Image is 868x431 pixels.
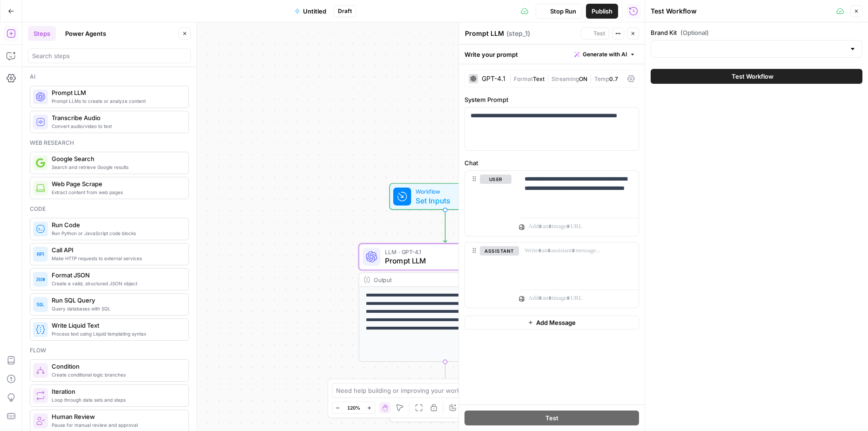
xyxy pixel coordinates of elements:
[509,74,514,83] span: |
[52,296,181,305] span: Run SQL Query
[289,4,332,19] button: Untitled
[52,220,181,229] span: Run Code
[52,330,181,337] span: Process text using Liquid templating syntax
[30,205,189,213] div: Code
[465,171,511,236] div: user
[52,371,181,378] span: Create conditional logic branches
[30,346,189,355] div: Flow
[52,97,181,105] span: Prompt LLMs to create or analyze content
[651,28,862,37] label: Brand Kit
[385,255,502,266] span: Prompt LLM
[459,45,645,64] div: Write your prompt
[514,75,533,82] span: Format
[581,27,609,40] button: Test
[52,122,181,130] span: Convert audio/video to text
[52,280,181,287] span: Create a valid, structured JSON object
[651,69,862,84] button: Test Workflow
[385,247,502,256] span: LLM · GPT-4.1
[680,28,709,37] span: (Optional)
[52,229,181,237] span: Run Python or JavaScript code blocks
[550,7,576,16] span: Stop Run
[303,7,326,16] span: Untitled
[52,387,181,396] span: Iteration
[482,75,505,82] div: GPT-4.1
[52,305,181,312] span: Query databases with SQL
[609,75,618,82] span: 0.7
[52,113,181,122] span: Transcribe Audio
[52,270,181,280] span: Format JSON
[338,7,352,15] span: Draft
[592,7,612,16] span: Publish
[416,195,471,206] span: Set Inputs
[416,407,491,418] span: Output
[480,246,519,256] button: assistant
[52,255,181,262] span: Make HTTP requests to external services
[52,189,181,196] span: Extract content from web pages
[545,74,552,83] span: |
[545,413,558,423] span: Test
[587,74,594,83] span: |
[52,88,181,97] span: Prompt LLM
[464,158,639,168] label: Chat
[52,412,181,421] span: Human Review
[732,72,774,81] span: Test Workflow
[359,183,532,210] div: WorkflowSet InputsInputs
[464,316,639,330] button: Add Message
[552,75,579,82] span: Streaming
[506,29,530,38] span: ( step_1 )
[465,29,504,38] textarea: Prompt LLM
[28,26,56,41] button: Steps
[444,210,447,242] g: Edge from start to step_1
[60,26,112,41] button: Power Agents
[571,48,639,61] button: Generate with AI
[533,75,545,82] span: Text
[464,411,639,425] button: Test
[594,75,609,82] span: Temp
[536,318,576,327] span: Add Message
[52,154,181,163] span: Google Search
[52,163,181,171] span: Search and retrieve Google results
[536,4,582,19] button: Stop Run
[52,396,181,404] span: Loop through data sets and steps
[416,187,471,196] span: Workflow
[347,404,360,411] span: 120%
[52,321,181,330] span: Write Liquid Text
[52,362,181,371] span: Condition
[480,175,511,184] button: user
[30,139,189,147] div: Web research
[52,245,181,255] span: Call API
[464,95,639,104] label: System Prompt
[586,4,618,19] button: Publish
[52,421,181,429] span: Pause for manual review and approval
[444,362,447,394] g: Edge from step_1 to end
[465,242,511,308] div: assistant
[579,75,587,82] span: ON
[32,51,187,61] input: Search steps
[583,50,627,59] span: Generate with AI
[52,179,181,189] span: Web Page Scrape
[374,275,501,284] div: Output
[30,73,189,81] div: Ai
[593,29,605,38] span: Test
